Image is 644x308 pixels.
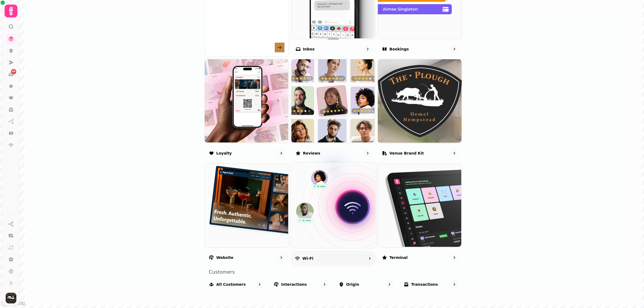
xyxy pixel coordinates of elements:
p: Inbox [303,46,315,52]
img: Terminal [377,163,461,247]
p: Reviews [303,151,320,156]
svg: go to [452,255,457,260]
p: Terminal [389,255,408,260]
p: Loyalty [216,151,232,156]
a: All customers [204,277,267,292]
img: Wi-Fi [290,162,375,247]
svg: go to [322,282,327,287]
p: Bookings [389,46,409,52]
span: 49 [12,70,16,74]
svg: go to [452,46,457,52]
p: Website [216,255,233,260]
button: User avatar [5,293,17,303]
a: 49 [6,69,16,80]
a: Origin [334,277,397,292]
svg: go to [452,282,457,287]
p: All customers [216,282,246,287]
a: Transactions [399,277,462,292]
svg: go to [257,282,262,287]
p: Wi-Fi [302,256,313,261]
a: TerminalTerminal [378,163,462,265]
img: Loyalty [204,58,288,142]
a: Wi-FiWi-Fi [290,162,376,266]
a: Venue brand kitVenue brand kit [378,59,462,161]
img: aHR0cHM6Ly9maWxlcy5zdGFtcGVkZS5haS9mZDk3NzE0Ni1kZjUwLTRmYjEtODg3YS01ZmI4MzdiNzI4ZTEvbWVkaWEvNDcxN... [378,59,462,143]
a: Interactions [269,277,332,292]
svg: go to [387,282,392,287]
a: WebsiteWebsite [204,163,289,265]
svg: go to [365,46,370,52]
img: Reviews [291,58,375,142]
svg: go to [452,151,457,156]
a: Mapbox logo [2,300,25,306]
p: Venue brand kit [389,151,424,156]
svg: go to [279,151,284,156]
a: ReviewsReviews [291,59,376,161]
svg: go to [365,151,370,156]
svg: go to [279,255,284,260]
p: Interactions [281,282,307,287]
img: Website [204,163,288,247]
img: User avatar [6,293,16,303]
p: Transactions [411,282,438,287]
p: Origin [346,282,359,287]
p: Customers [209,270,462,274]
svg: go to [367,256,372,261]
a: LoyaltyLoyalty [204,59,289,161]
